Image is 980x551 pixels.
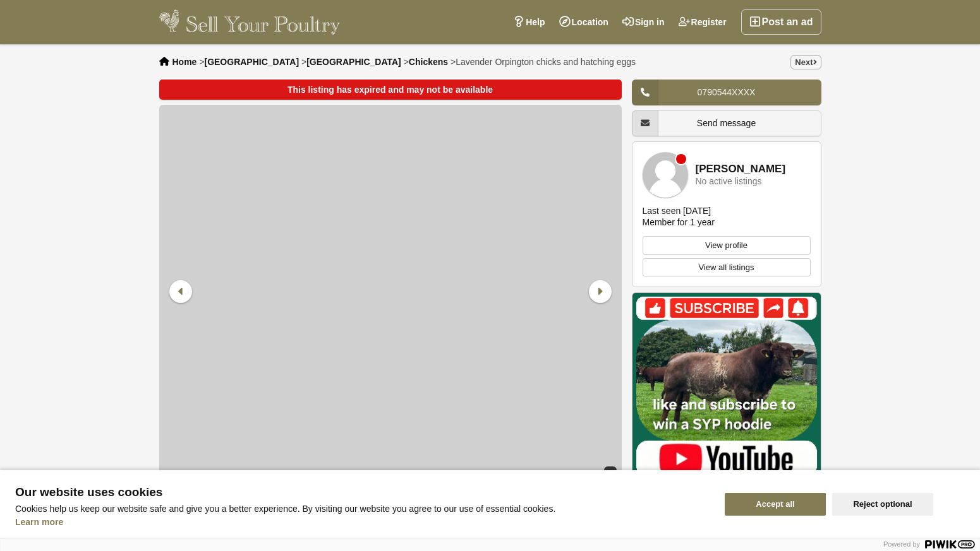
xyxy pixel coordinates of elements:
[643,152,688,198] img: Dawn
[306,57,401,67] a: [GEOGRAPHIC_DATA]
[643,236,811,255] a: View profile
[790,55,821,69] a: Next
[832,493,933,516] button: Reject optional
[15,486,710,499] span: Our website uses cookies
[632,292,821,482] img: Mat Atkinson Farming YouTube Channel
[696,177,762,186] div: No active listings
[409,57,448,67] a: Chickens
[456,57,636,67] span: Lavender Orpington chicks and hatching eggs
[199,57,299,67] li: >
[172,57,197,67] a: Home
[301,57,401,67] li: >
[15,517,63,527] a: Learn more
[506,9,552,35] a: Help
[632,80,821,105] a: 0790544XXXX
[615,9,672,35] a: Sign in
[404,57,448,67] li: >
[697,118,756,128] span: Send message
[552,9,615,35] a: Location
[696,163,786,175] a: [PERSON_NAME]
[451,57,636,67] li: >
[643,205,711,216] div: Last seen [DATE]
[159,80,622,100] div: This listing has expired and may not be available
[725,493,826,516] button: Accept all
[698,87,756,97] span: 0790544XXXX
[672,9,734,35] a: Register
[676,154,686,164] div: Member is offline
[741,9,821,35] a: Post an ad
[643,216,715,228] div: Member for 1 year
[632,110,821,136] a: Send message
[643,258,811,277] a: View all listings
[15,504,710,514] p: Cookies help us keep our website safe and give you a better experience. By visiting our website y...
[159,9,341,35] img: Sell Your Poultry
[883,540,920,548] span: Powered by
[204,57,299,67] a: [GEOGRAPHIC_DATA]
[159,105,622,479] img: Lavender Orpington chicks and hatching eggs - 1/4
